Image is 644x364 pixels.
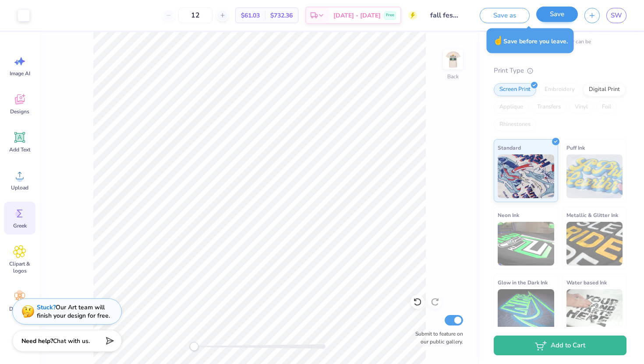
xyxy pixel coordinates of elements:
[494,83,536,96] div: Screen Print
[494,336,626,355] button: Add to Cart
[386,12,394,18] span: Free
[569,101,594,114] div: Vinyl
[498,154,554,198] img: Standard
[487,28,574,53] div: Save before you leave.
[9,305,30,312] span: Decorate
[498,289,554,333] img: Glow in the Dark Ink
[444,51,462,68] img: Back
[333,11,381,20] span: [DATE] - [DATE]
[531,101,566,114] div: Transfers
[11,184,28,191] span: Upload
[190,342,198,351] div: Accessibility label
[13,222,27,229] span: Greek
[480,8,530,23] button: Save as
[494,66,626,76] div: Print Type
[53,337,90,345] span: Chat with us.
[494,118,536,131] div: Rhinestones
[566,154,623,198] img: Puff Ink
[10,70,30,77] span: Image AI
[9,146,30,153] span: Add Text
[566,210,618,220] span: Metallic & Glitter Ink
[498,210,519,220] span: Neon Ink
[566,289,623,333] img: Water based Ink
[536,7,578,22] button: Save
[583,83,626,96] div: Digital Print
[566,222,623,266] img: Metallic & Glitter Ink
[10,108,29,115] span: Designs
[498,143,521,152] span: Standard
[566,143,585,152] span: Puff Ink
[178,7,212,23] input: – –
[606,8,626,23] a: SW
[539,83,580,96] div: Embroidery
[37,303,110,320] div: Our Art team will finish your design for free.
[611,10,622,21] span: SW
[410,330,463,346] label: Submit to feature on our public gallery.
[566,278,607,287] span: Water based Ink
[424,7,467,24] input: Untitled Design
[37,303,56,311] strong: Stuck?
[498,222,554,266] img: Neon Ink
[596,101,617,114] div: Foil
[21,337,53,345] strong: Need help?
[5,260,34,274] span: Clipart & logos
[498,278,548,287] span: Glow in the Dark Ink
[241,11,260,20] span: $61.03
[447,73,459,80] div: Back
[270,11,293,20] span: $732.36
[493,35,503,46] span: ☝️
[494,101,529,114] div: Applique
